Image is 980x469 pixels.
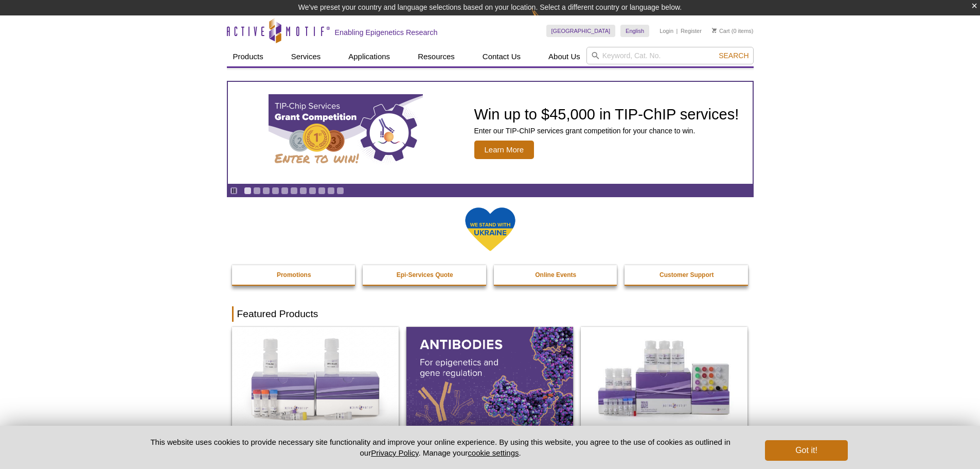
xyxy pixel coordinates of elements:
a: Go to slide 10 [327,187,335,195]
a: About Us [542,47,586,66]
button: cookie settings [468,448,519,457]
a: Customer Support [625,265,749,285]
strong: Epi-Services Quote [397,271,453,279]
a: Privacy Policy [371,448,418,457]
li: (0 items) [712,25,754,37]
img: We Stand With Ukraine [465,206,516,252]
a: Go to slide 2 [253,187,261,195]
a: Go to slide 8 [309,187,316,195]
a: [GEOGRAPHIC_DATA] [546,25,616,37]
a: Applications [342,47,396,66]
p: This website uses cookies to provide necessary site functionality and improve your online experie... [133,437,749,458]
input: Keyword, Cat. No. [586,47,754,64]
img: DNA Library Prep Kit for Illumina [232,327,399,428]
a: Online Events [494,265,618,285]
h2: Featured Products [232,306,749,322]
li: | [676,25,678,37]
button: Got it! [765,440,847,461]
a: Products [227,47,270,66]
a: Go to slide 5 [281,187,289,195]
a: Register [681,27,702,34]
a: English [620,25,649,37]
a: Go to slide 3 [262,187,270,195]
article: TIP-ChIP Services Grant Competition [228,82,753,184]
strong: Customer Support [660,271,714,279]
a: Epi-Services Quote [363,265,487,285]
a: Contact Us [476,47,527,66]
strong: Promotions [277,271,311,279]
img: Your Cart [712,28,717,33]
a: Go to slide 9 [318,187,326,195]
a: Go to slide 4 [272,187,279,195]
a: Go to slide 11 [336,187,344,195]
strong: Online Events [535,271,576,279]
img: TIP-ChIP Services Grant Competition [269,94,423,171]
a: Resources [412,47,461,66]
a: Toggle autoplay [230,187,238,195]
a: TIP-ChIP Services Grant Competition Win up to $45,000 in TIP-ChIP services! Enter our TIP-ChIP se... [228,82,753,184]
button: Search [716,51,752,60]
span: Search [719,51,749,60]
img: All Antibodies [406,327,573,428]
a: Go to slide 7 [299,187,307,195]
a: Login [660,27,673,34]
img: Change Here [531,8,559,32]
h2: Enabling Epigenetics Research [335,28,438,37]
p: Enter our TIP-ChIP services grant competition for your chance to win. [474,126,739,135]
span: Learn More [474,141,534,159]
h2: Win up to $45,000 in TIP-ChIP services! [474,107,739,122]
a: Go to slide 6 [290,187,298,195]
img: CUT&Tag-IT® Express Assay Kit [581,327,747,428]
a: Promotions [232,265,357,285]
a: Cart [712,27,730,34]
a: Services [285,47,327,66]
a: Go to slide 1 [244,187,252,195]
